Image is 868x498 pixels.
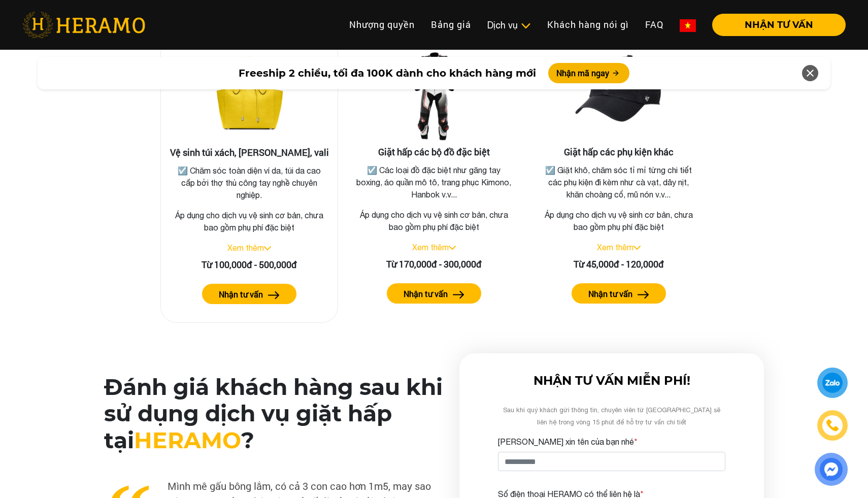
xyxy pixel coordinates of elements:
[239,65,536,81] span: Freeship 2 chiều, tối đa 100K dành cho khách hàng mới
[353,257,515,271] div: Từ 170,000đ - 300,000đ
[353,283,515,304] a: Nhận tư vấn arrow
[539,14,637,36] a: Khách hàng nói gì
[826,420,838,431] img: phone-icon
[572,283,666,304] button: Nhận tư vấn
[588,288,632,300] label: Nhận tư vấn
[355,164,513,201] p: ☑️ Các loại đồ đặc biệt như găng tay boxing, áo quần mô tô, trang phục Kimono, Hanbok v.v...
[341,14,423,36] a: Nhượng quyền
[568,45,670,147] img: Giặt hấp các phụ kiện khác
[264,246,271,250] img: arrow_down.svg
[704,20,846,29] a: NHẬN TƯ VẤN
[538,257,699,271] div: Từ 45,000đ - 120,000đ
[169,258,329,272] div: Từ 100,000đ - 500,000đ
[487,18,531,32] div: Dịch vụ
[540,164,697,201] p: ☑️ Giặt khô, chăm sóc tỉ mỉ từng chi tiết các phụ kiện đi kèm như cà vạt, dây nịt, khăn choàng cổ...
[353,147,515,158] h3: Giặt hấp các bộ đồ đặc biệt
[22,12,145,38] img: heramo-logo.png
[383,45,485,147] img: Giặt hấp các bộ đồ đặc biệt
[202,284,296,304] button: Nhận tư vấn
[423,14,479,36] a: Bảng giá
[219,288,263,301] label: Nhận tư vấn
[638,291,649,298] img: arrow
[387,283,481,304] button: Nhận tư vấn
[548,63,629,83] button: Nhận mã ngay
[134,426,241,454] span: HERAMO
[498,374,725,388] h3: NHẬN TƯ VẤN MIỄN PHÍ!
[104,374,443,454] h2: Đánh giá khách hàng sau khi sử dụng dịch vụ giặt hấp tại ?
[538,209,699,233] p: Áp dụng cho dịch vụ vệ sinh cơ bản, chưa bao gồm phụ phí đặc biệt
[503,406,720,426] span: Sau khi quý khách gửi thông tin, chuyên viên từ [GEOGRAPHIC_DATA] sẽ liên hệ trong vòng 15 phút đ...
[169,147,329,158] h3: Vệ sinh túi xách, [PERSON_NAME], vali
[169,284,329,304] a: Nhận tư vấn arrow
[169,209,329,234] p: Áp dụng cho dịch vụ vệ sinh cơ bản, chưa bao gồm phụ phí đặc biệt
[227,243,264,252] a: Xem thêm
[404,288,448,300] label: Nhận tư vấn
[268,291,280,299] img: arrow
[597,243,633,252] a: Xem thêm
[198,46,300,147] img: Vệ sinh túi xách, balo, vali
[353,209,515,233] p: Áp dụng cho dịch vụ vệ sinh cơ bản, chưa bao gồm phụ phí đặc biệt
[449,246,456,250] img: arrow_down.svg
[498,436,638,448] label: [PERSON_NAME] xin tên của bạn nhé
[538,283,699,304] a: Nhận tư vấn arrow
[680,19,696,32] img: vn-flag.png
[538,147,699,158] h3: Giặt hấp các phụ kiện khác
[633,246,641,250] img: arrow_down.svg
[818,411,847,440] a: phone-icon
[637,14,672,36] a: FAQ
[453,291,464,298] img: arrow
[712,14,846,36] button: NHẬN TƯ VẤN
[412,243,449,252] a: Xem thêm
[520,21,531,31] img: subToggleIcon
[171,164,327,201] p: ☑️ Chăm sóc toàn diện ví da, túi da cao cấp bởi thợ thủ công tay nghề chuyên nghiệp.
